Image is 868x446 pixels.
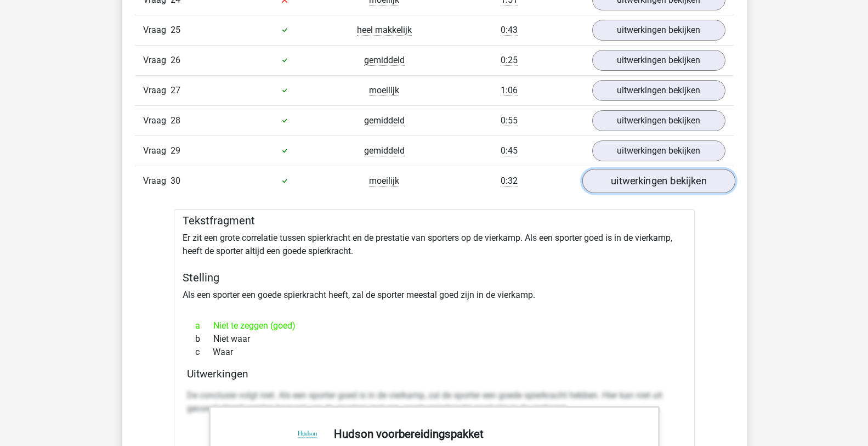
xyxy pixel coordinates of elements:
[171,176,180,186] span: 30
[501,85,518,96] span: 1:06
[501,25,518,36] span: 0:43
[143,144,171,157] span: Vraag
[357,25,412,36] span: heel makkelijk
[369,176,399,187] span: moeilijk
[143,114,171,127] span: Vraag
[592,140,725,161] a: uitwerkingen bekijken
[195,332,213,346] span: b
[171,85,180,95] span: 27
[171,55,180,65] span: 26
[143,84,171,97] span: Vraag
[187,332,682,346] div: Niet waar
[364,115,405,126] span: gemiddeld
[143,24,171,37] span: Vraag
[195,319,213,332] span: a
[187,319,682,332] div: Niet te zeggen (goed)
[501,176,518,187] span: 0:32
[592,80,725,101] a: uitwerkingen bekijken
[195,346,213,359] span: c
[187,389,682,415] p: De conclusie volgt niet. Als een sporter goed is in de vierkamp, zal de sporter een goede spierkr...
[501,145,518,156] span: 0:45
[187,346,682,359] div: Waar
[171,25,180,35] span: 25
[369,85,399,96] span: moeilijk
[143,54,171,67] span: Vraag
[364,55,405,66] span: gemiddeld
[501,115,518,126] span: 0:55
[364,145,405,156] span: gemiddeld
[592,20,725,41] a: uitwerkingen bekijken
[501,55,518,66] span: 0:25
[143,174,171,188] span: Vraag
[171,145,180,156] span: 29
[592,110,725,131] a: uitwerkingen bekijken
[171,115,180,126] span: 28
[183,214,686,227] h5: Tekstfragment
[187,368,682,380] h4: Uitwerkingen
[183,271,686,284] h5: Stelling
[582,169,735,193] a: uitwerkingen bekijken
[592,50,725,71] a: uitwerkingen bekijken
